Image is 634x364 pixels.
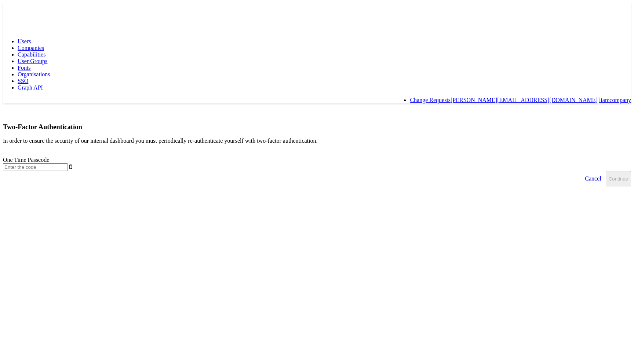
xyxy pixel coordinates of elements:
a: Users [18,38,31,44]
a: liamcompany [599,97,631,103]
a: Companies [18,45,44,51]
label: One Time Passcode [3,157,49,163]
a: Cancel [580,171,605,186]
a: Fonts [18,65,31,71]
button: Continue [606,171,631,186]
h3: Two-Factor Authentication [3,123,631,131]
a: Change Requests [410,97,451,103]
input: Enter the code [3,163,68,171]
a: [PERSON_NAME][EMAIL_ADDRESS][DOMAIN_NAME] [451,97,598,103]
a: Capabilities [18,51,45,58]
a: User Groups [18,58,47,64]
a: SSO [18,78,28,84]
a: Organisations [18,71,50,77]
a: Graph API [18,84,43,91]
p: In order to ensure the security of our internal dashboard you must periodically re-authenticate y... [3,138,631,144]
